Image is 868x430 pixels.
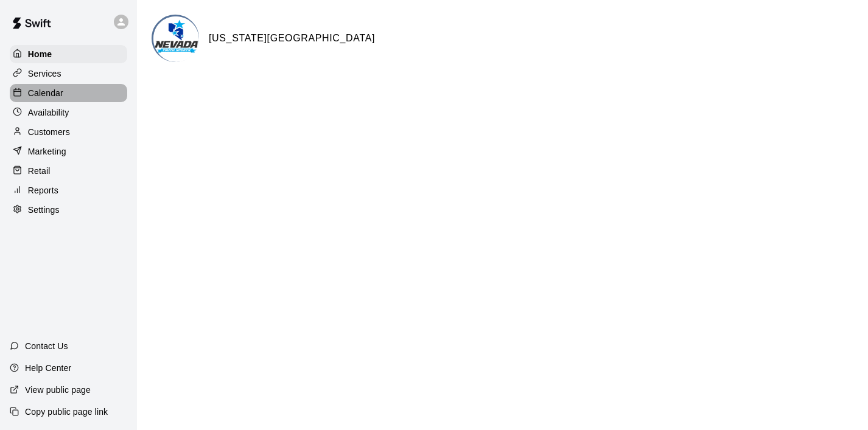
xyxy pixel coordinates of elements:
[28,184,58,196] p: Reports
[28,87,63,99] p: Calendar
[28,106,69,119] p: Availability
[28,145,66,158] p: Marketing
[28,48,52,60] p: Home
[10,142,127,161] a: Marketing
[25,406,108,418] p: Copy public page link
[28,68,61,80] p: Services
[153,16,199,62] img: Nevada Youth Sports Center logo
[209,30,375,46] h6: [US_STATE][GEOGRAPHIC_DATA]
[10,45,127,63] a: Home
[25,384,91,396] p: View public page
[28,204,60,216] p: Settings
[28,165,51,177] p: Retail
[10,201,127,219] a: Settings
[10,181,127,199] a: Reports
[10,84,127,102] a: Calendar
[10,64,127,83] a: Services
[10,123,127,141] a: Customers
[10,103,127,122] a: Availability
[10,162,127,180] a: Retail
[25,340,68,352] p: Contact Us
[28,126,70,138] p: Customers
[25,362,71,374] p: Help Center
